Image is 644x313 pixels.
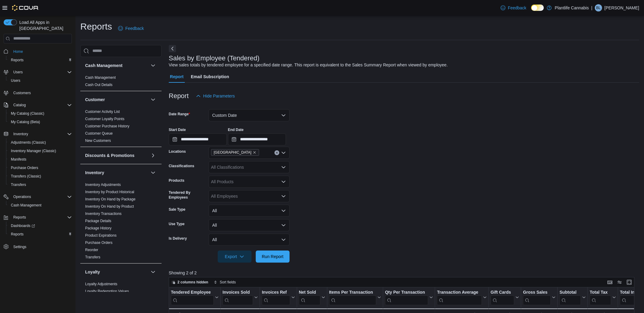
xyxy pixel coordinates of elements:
[209,205,290,217] button: All
[11,69,25,76] button: Users
[218,251,252,263] button: Export
[8,110,47,117] a: My Catalog (Classic)
[8,118,72,126] span: My Catalog (Beta)
[223,289,253,295] div: Invoices Sold
[6,147,74,155] button: Inventory Manager (Classic)
[11,243,72,250] span: Settings
[11,214,72,221] span: Reports
[13,132,28,136] span: Inventory
[11,48,72,55] span: Home
[6,222,74,230] a: Dashboards
[6,164,74,172] button: Purchase Orders
[85,248,98,252] span: Reorder
[170,71,184,83] span: Report
[149,62,157,69] button: Cash Management
[203,93,235,99] span: Hide Parameters
[228,133,286,145] input: Press the down key to open a popover containing a calendar.
[11,174,41,179] span: Transfers (Classic)
[211,149,259,156] span: Calgary - University District
[11,182,26,187] span: Transfers
[85,97,105,103] h3: Customer
[4,45,72,267] nav: Complex example
[223,289,253,305] div: Invoices Sold
[1,242,74,251] button: Settings
[220,280,236,285] span: Sort fields
[85,117,124,121] a: Customer Loyalty Points
[8,147,59,155] a: Inventory Manager (Classic)
[13,215,26,220] span: Reports
[262,254,284,260] span: Run Report
[85,83,113,87] a: Cash Out Details
[85,282,117,286] span: Loyalty Adjustments
[13,91,31,95] span: Customers
[11,165,38,170] span: Purchase Orders
[169,164,194,168] label: Classifications
[6,118,74,126] button: My Catalog (Beta)
[85,152,134,158] h3: Discounts & Promotions
[8,173,72,180] span: Transfers (Classic)
[149,268,157,276] button: Loyalty
[11,193,34,200] button: Operations
[437,289,482,295] div: Transaction Average
[11,111,44,116] span: My Catalog (Classic)
[13,194,31,199] span: Operations
[1,213,74,222] button: Reports
[171,289,214,305] div: Tendered Employee
[149,169,157,176] button: Inventory
[591,4,592,11] p: |
[211,279,238,286] button: Sort fields
[11,69,72,76] span: Users
[11,243,29,251] a: Settings
[274,150,279,155] button: Clear input
[209,234,290,246] button: All
[149,152,157,159] button: Discounts & Promotions
[531,11,531,11] span: Dark Mode
[85,282,117,286] a: Loyalty Adjustments
[281,179,286,184] button: Open list of options
[194,90,237,102] button: Hide Parameters
[169,149,186,154] label: Locations
[12,5,39,11] img: Cova
[11,149,56,153] span: Inventory Manager (Classic)
[8,139,72,146] span: Adjustments (Classic)
[523,289,551,305] div: Gross Sales
[11,120,40,124] span: My Catalog (Beta)
[85,124,130,129] span: Customer Purchase History
[85,152,148,158] button: Discounts & Promotions
[13,244,26,249] span: Settings
[8,56,26,64] a: Reports
[6,172,74,180] button: Transfers (Classic)
[85,183,121,187] a: Inventory Adjustments
[209,109,290,121] button: Custom Date
[8,222,37,229] a: Dashboards
[169,127,186,132] label: Start Date
[11,78,20,83] span: Users
[8,231,26,238] a: Reports
[85,241,113,245] a: Purchase Orders
[85,212,122,216] a: Inventory Transactions
[169,133,227,145] input: Press the down key to open a popover containing a calendar.
[616,279,623,286] button: Display options
[13,103,26,107] span: Catalog
[80,21,112,33] h1: Reports
[85,197,136,202] span: Inventory On Hand by Package
[85,269,148,275] button: Loyalty
[590,289,616,305] button: Total Tax
[85,197,136,201] a: Inventory On Hand by Package
[8,156,72,163] span: Manifests
[437,289,482,305] div: Transaction Average
[13,49,23,54] span: Home
[85,269,100,275] h3: Loyalty
[169,222,184,226] label: Use Type
[8,118,43,126] a: My Catalog (Beta)
[8,164,72,171] span: Purchase Orders
[85,248,98,252] a: Reorder
[149,96,157,103] button: Customer
[85,131,113,136] a: Customer Queue
[8,164,41,171] a: Purchase Orders
[6,56,74,64] button: Reports
[85,170,148,176] button: Inventory
[85,62,123,69] h3: Cash Management
[85,240,113,245] span: Purchase Orders
[253,151,256,154] button: Remove Calgary - University District from selection in this group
